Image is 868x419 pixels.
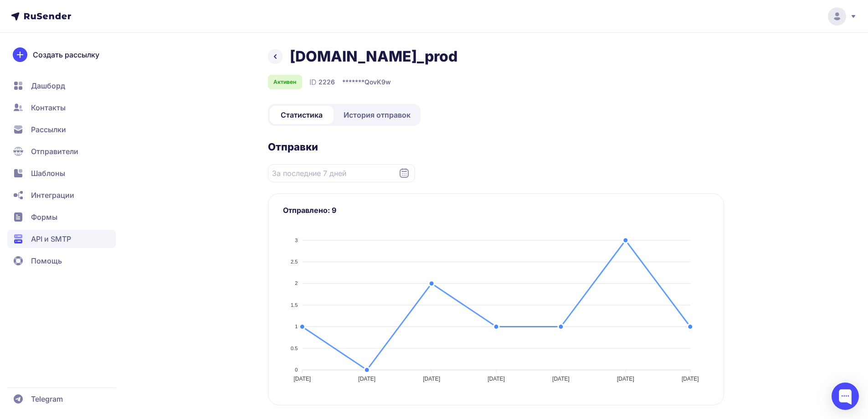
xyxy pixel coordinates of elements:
tspan: [DATE] [552,376,570,382]
tspan: [DATE] [293,376,311,382]
span: Отправители [31,146,78,157]
h3: Отправлено: 9 [283,205,709,216]
tspan: [DATE] [681,376,699,382]
span: Создать рассылку [33,49,99,60]
span: Дашборд [31,80,65,91]
span: Контакты [31,102,66,113]
h2: Отправки [268,140,724,153]
span: API и SMTP [31,233,71,244]
tspan: 2 [295,280,298,286]
input: Datepicker input [268,164,415,182]
div: ID [309,77,335,88]
span: Статистика [281,109,323,120]
span: Формы [31,212,57,222]
a: История отправок [335,106,419,124]
tspan: 0.5 [291,346,298,351]
tspan: 1.5 [291,302,298,308]
span: Активен [273,78,296,86]
span: Telegram [31,393,63,404]
tspan: 2.5 [291,259,298,264]
span: Рассылки [31,124,66,135]
tspan: [DATE] [358,376,375,382]
tspan: 0 [295,367,298,372]
span: QovK9w [365,78,391,87]
span: История отправок [344,109,411,120]
a: Telegram [7,390,116,408]
tspan: 1 [295,324,298,329]
span: Помощь [31,255,62,266]
span: Шаблоны [31,168,65,179]
tspan: [DATE] [423,376,440,382]
tspan: [DATE] [616,376,634,382]
a: Статистика [270,106,334,124]
span: Интеграции [31,190,74,201]
span: 2226 [318,78,335,87]
h1: [DOMAIN_NAME]_prod [290,47,457,66]
tspan: 3 [295,238,298,243]
tspan: [DATE] [488,376,505,382]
